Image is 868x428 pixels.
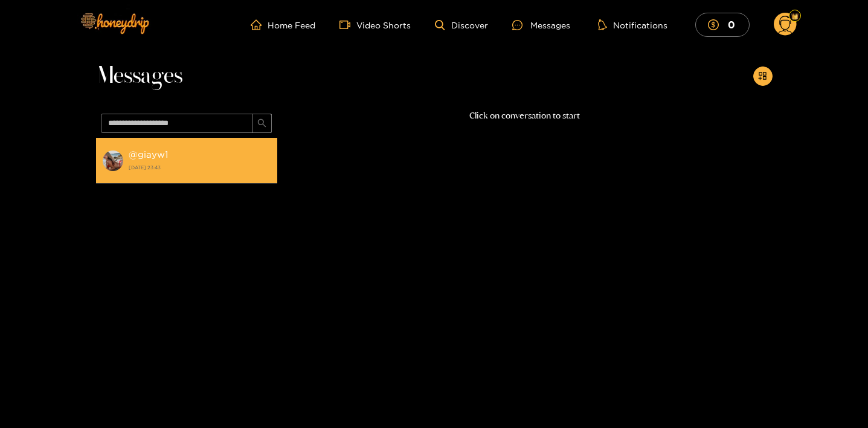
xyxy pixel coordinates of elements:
span: video-camera [339,19,356,30]
span: search [257,118,266,129]
strong: @ giayw1 [129,149,168,160]
p: Click on conversation to start [277,109,773,123]
button: appstore-add [753,66,773,86]
a: Video Shorts [339,19,411,30]
a: Discover [435,20,487,30]
button: search [252,114,272,133]
button: 0 [695,13,750,36]
span: appstore-add [758,71,767,82]
button: Notifications [594,19,671,31]
mark: 0 [726,18,737,31]
img: conversation [102,150,124,172]
span: home [251,19,268,30]
img: Fan Level [791,13,799,20]
div: Messages [512,18,570,32]
span: dollar [708,19,725,30]
a: Home Feed [251,19,315,30]
strong: [DATE] 23:43 [129,162,271,173]
span: Messages [96,62,182,91]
